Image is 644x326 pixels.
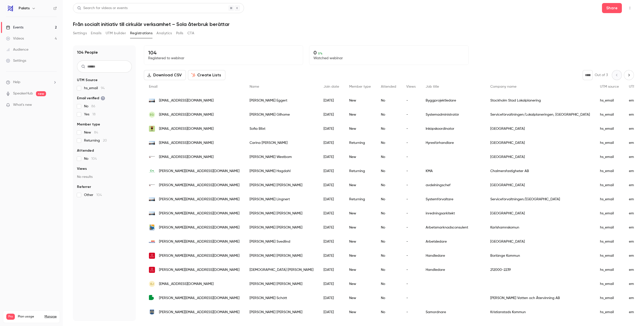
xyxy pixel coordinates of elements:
div: No [376,164,401,178]
a: SpeakerHub [13,91,33,96]
div: - [401,164,421,178]
span: Views [406,85,416,88]
div: [PERSON_NAME] Gilhome [245,108,318,122]
span: Attended [381,85,396,88]
img: halmstad.se [149,239,155,245]
span: UTM Source [77,78,98,83]
div: [DATE] [318,277,344,291]
span: No [84,104,95,109]
span: [EMAIL_ADDRESS][DOMAIN_NAME] [159,98,214,103]
span: 104 [96,193,102,197]
span: [EMAIL_ADDRESS][DOMAIN_NAME] [159,281,214,287]
div: - [401,93,421,108]
div: [GEOGRAPHIC_DATA] [485,235,595,249]
div: hs_email [595,150,624,164]
div: Videos [6,36,24,41]
img: stockholm.se [149,141,155,145]
div: hs_email [595,136,624,150]
div: Inköpskoordinator [421,122,485,136]
div: [DEMOGRAPHIC_DATA] [PERSON_NAME] [245,263,318,277]
div: - [401,136,421,150]
span: [PERSON_NAME][EMAIL_ADDRESS][DOMAIN_NAME] [159,211,239,216]
span: Plan usage [18,315,42,319]
div: [DATE] [318,263,344,277]
div: [GEOGRAPHIC_DATA] [485,178,595,192]
section: facet-groups [77,78,132,198]
div: New [344,122,376,136]
img: borlange.se [149,267,155,273]
div: [PERSON_NAME] [PERSON_NAME] [245,305,318,319]
img: karlshamn.se [149,224,155,231]
span: Name [250,85,259,88]
div: hs_email [595,122,624,136]
div: [PERSON_NAME] Westbom [245,150,318,164]
span: Email [149,85,157,88]
img: chalmersfastigheter.se [149,168,155,174]
div: No [376,249,401,263]
div: New [344,235,376,249]
p: Watched webinar [313,56,464,61]
div: [PERSON_NAME] [PERSON_NAME] [245,206,318,220]
img: pitea.se [149,154,155,160]
div: Arbetsledare [421,235,485,249]
div: Sofia Blixt [245,122,318,136]
span: 94 [101,86,105,90]
div: New [344,93,376,108]
div: - [401,178,421,192]
div: Handledare [421,249,485,263]
div: [DATE] [318,122,344,136]
li: help-dropdown-opener [6,80,57,85]
div: [GEOGRAPHIC_DATA] [485,206,595,220]
img: orebro.se [149,126,155,132]
div: [DATE] [318,192,344,206]
div: No [376,122,401,136]
div: Returning [344,192,376,206]
span: new [36,91,46,96]
div: Returning [344,136,376,150]
span: UTM source [600,85,619,88]
span: 20 [103,139,107,142]
div: New [344,305,376,319]
span: Referrer [77,184,91,189]
span: EJ [150,282,154,286]
div: - [401,277,421,291]
div: [PERSON_NAME] [PERSON_NAME] [245,249,318,263]
div: hs_email [595,108,624,122]
div: Serviceförvaltningen/Lokalplaneringen, [GEOGRAPHIC_DATA] [485,108,595,122]
div: [PERSON_NAME] Hagdahl [245,164,318,178]
div: [GEOGRAPHIC_DATA] [485,136,595,150]
div: hs_email [595,249,624,263]
span: [EMAIL_ADDRESS][DOMAIN_NAME] [159,112,214,117]
div: - [401,108,421,122]
div: New [344,108,376,122]
span: Pro [6,314,15,320]
div: [DATE] [318,206,344,220]
span: Join date [324,85,339,88]
div: - [401,206,421,220]
span: Member type [77,122,100,127]
span: 86 [91,105,95,108]
span: What's new [13,102,32,108]
span: [EMAIL_ADDRESS][DOMAIN_NAME] [159,126,214,132]
div: Hyresförhandlare [421,136,485,150]
div: New [344,263,376,277]
div: Chalmersfastigheter AB [485,164,595,178]
div: [DATE] [318,136,344,150]
button: UTM builder [106,29,126,37]
img: stockholm.se [149,198,155,201]
div: No [376,305,401,319]
span: New [84,130,98,135]
div: Handledare [421,263,485,277]
div: 212000-2239 [485,263,595,277]
div: - [401,263,421,277]
img: kristianstad.se [149,309,155,315]
div: - [401,235,421,249]
span: [PERSON_NAME][EMAIL_ADDRESS][DOMAIN_NAME] [159,310,239,315]
img: Palats [6,4,14,12]
span: [PERSON_NAME][EMAIL_ADDRESS][DOMAIN_NAME] [159,197,239,202]
p: 0 [313,50,464,56]
iframe: Noticeable Trigger [51,103,57,107]
div: - [401,122,421,136]
span: 84 [94,131,98,134]
div: - [401,220,421,235]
